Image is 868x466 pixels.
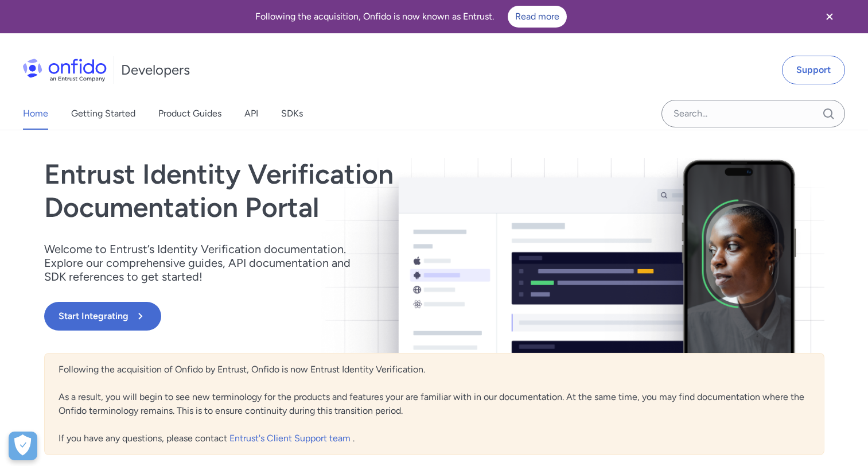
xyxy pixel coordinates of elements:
[229,433,353,444] a: Entrust's Client Support team
[14,6,808,28] div: Following the acquisition, Onfido is now known as Entrust.
[508,6,567,28] a: Read more
[244,98,258,130] a: API
[121,61,190,79] h1: Developers
[9,432,37,460] div: Cookie Preferences
[661,100,845,127] input: Onfido search input field
[71,98,135,130] a: Getting Started
[281,98,303,130] a: SDKs
[9,432,37,460] button: Open Preferences
[823,10,836,24] svg: Close banner
[44,353,824,455] div: Following the acquisition of Onfido by Entrust, Onfido is now Entrust Identity Verification. As a...
[44,302,590,331] a: Start Integrating
[23,98,48,130] a: Home
[158,98,221,130] a: Product Guides
[44,302,161,331] button: Start Integrating
[23,59,107,81] img: Onfido Logo
[44,158,590,224] h1: Entrust Identity Verification Documentation Portal
[44,242,365,284] p: Welcome to Entrust’s Identity Verification documentation. Explore our comprehensive guides, API d...
[782,56,845,84] a: Support
[808,2,851,31] button: Close banner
